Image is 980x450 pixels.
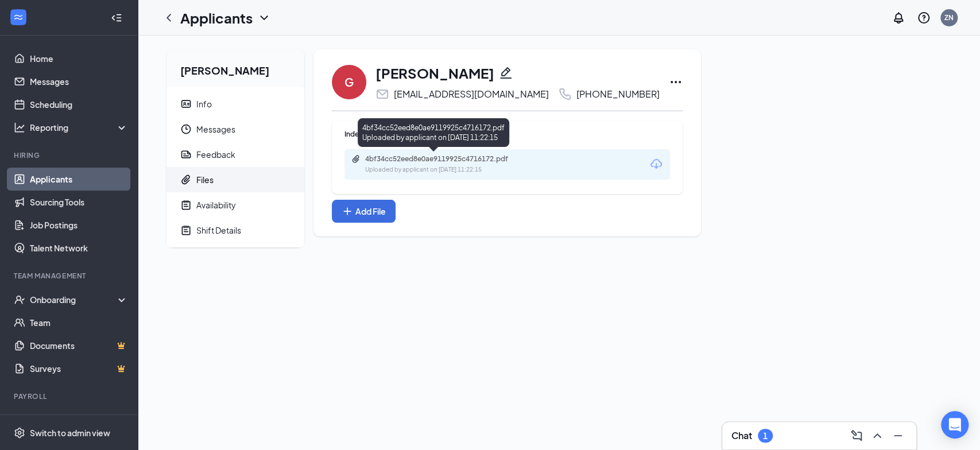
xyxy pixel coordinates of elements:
h3: Chat [731,429,752,442]
svg: Notifications [892,11,905,25]
div: Info [196,98,212,110]
h1: Applicants [180,8,253,28]
button: ChevronUp [868,426,886,445]
svg: Analysis [14,122,25,133]
svg: Plus [342,205,353,217]
div: Files [196,174,214,185]
a: PaperclipFiles [166,167,304,192]
a: Scheduling [30,93,128,116]
h2: [PERSON_NAME] [166,49,304,87]
svg: Paperclip [180,174,192,185]
svg: WorkstreamLogo [13,11,24,23]
svg: NoteActive [180,199,192,211]
svg: NoteActive [180,224,192,236]
span: Messages [196,117,295,142]
div: [PHONE_NUMBER] [576,88,660,100]
svg: Collapse [111,12,122,24]
div: Open Intercom Messenger [941,411,969,439]
div: Indeed Resume [344,129,670,139]
a: NoteActiveShift Details [166,218,304,243]
svg: Minimize [891,429,905,443]
div: Shift Details [196,224,241,236]
a: Team [30,311,128,334]
div: Feedback [196,149,235,160]
div: 4bf34cc52eed8e0ae9119925c4716172.pdf Uploaded by applicant on [DATE] 11:22:15 [358,118,509,147]
svg: Email [375,87,389,101]
div: 4bf34cc52eed8e0ae9119925c4716172.pdf [365,154,526,164]
svg: Report [180,149,192,160]
svg: Settings [14,427,25,439]
a: Applicants [30,168,128,191]
div: ZN [944,13,954,22]
svg: QuestionInfo [917,11,931,25]
svg: Phone [558,87,572,101]
a: ContactCardInfo [166,91,304,117]
svg: ContactCard [180,98,192,110]
a: DocumentsCrown [30,334,128,357]
svg: Paperclip [351,154,361,164]
div: Switch to admin view [30,427,110,439]
svg: Clock [180,123,192,135]
div: [EMAIL_ADDRESS][DOMAIN_NAME] [394,88,549,100]
a: PayrollCrown [30,409,128,432]
a: ClockMessages [166,117,304,142]
svg: Pencil [499,66,513,80]
a: Job Postings [30,214,128,236]
svg: ChevronDown [257,11,271,25]
svg: ChevronLeft [162,11,176,25]
svg: ChevronUp [870,429,884,443]
div: Team Management [14,271,126,281]
a: Talent Network [30,236,128,259]
div: Onboarding [30,294,118,305]
div: Uploaded by applicant on [DATE] 11:22:15 [365,165,537,174]
a: ReportFeedback [166,142,304,167]
a: Sourcing Tools [30,191,128,214]
div: G [344,74,354,90]
a: Messages [30,70,128,93]
button: Add FilePlus [332,200,396,223]
div: Hiring [14,150,126,160]
button: ComposeMessage [847,426,866,445]
div: Reporting [30,122,129,133]
a: Home [30,47,128,70]
div: 1 [763,431,768,441]
h1: [PERSON_NAME] [375,63,494,83]
a: Paperclip4bf34cc52eed8e0ae9119925c4716172.pdfUploaded by applicant on [DATE] 11:22:15 [351,154,537,174]
svg: Ellipses [669,75,683,89]
svg: ComposeMessage [850,429,863,443]
a: NoteActiveAvailability [166,192,304,218]
div: Payroll [14,391,126,401]
div: Availability [196,199,236,211]
svg: Download [649,157,663,171]
svg: UserCheck [14,294,25,305]
a: SurveysCrown [30,357,128,380]
button: Minimize [889,426,907,445]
